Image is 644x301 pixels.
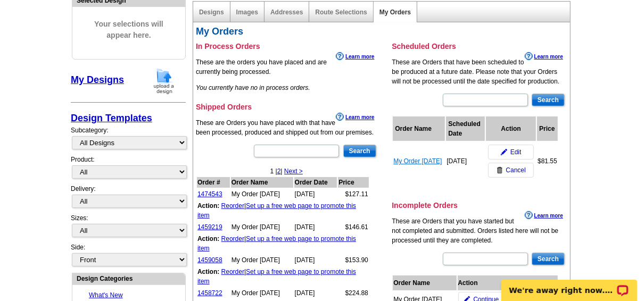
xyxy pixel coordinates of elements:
[393,157,442,165] a: My Order [DATE]
[537,116,558,141] th: Price
[458,275,558,290] th: Action
[236,9,258,16] a: Images
[197,256,222,264] a: 1459058
[497,167,503,173] img: trashcan-icon.gif
[231,255,293,265] td: My Order [DATE]
[197,235,356,252] a: Set up a free web page to promote this item
[197,202,219,210] b: Action:
[294,288,337,298] td: [DATE]
[393,275,457,290] th: Order Name
[336,113,374,121] a: Learn more
[532,94,565,106] input: Search
[197,190,222,198] a: 1474543
[294,222,337,232] td: [DATE]
[196,84,310,91] em: You currently have no in process orders.
[197,200,369,221] td: |
[270,9,303,16] a: Addresses
[199,9,224,16] a: Designs
[197,202,356,219] a: Set up a free web page to promote this item
[392,57,566,86] p: These are Orders that have been scheduled to be produced at a future date. Please note that your ...
[338,177,369,188] th: Price
[294,177,337,188] th: Order Date
[72,273,185,283] div: Design Categories
[231,177,293,188] th: Order Name
[338,189,369,199] td: $127.11
[393,116,445,141] th: Order Name
[196,26,566,38] h2: My Orders
[71,184,186,213] div: Delivery:
[336,52,374,61] a: Learn more
[221,268,244,275] a: Reorder
[446,142,485,180] td: [DATE]
[506,165,526,175] span: Cancel
[197,233,369,254] td: |
[197,266,369,287] td: |
[221,235,244,243] a: Reorder
[532,253,565,265] input: Search
[196,118,377,137] p: These are Orders you have placed with that have been processed, produced and shipped out from our...
[197,177,230,188] th: Order #
[284,168,303,175] a: Next >
[89,291,123,299] a: What's New
[80,8,177,52] span: Your selections will appear here.
[196,166,377,176] div: 1 | |
[338,222,369,232] td: $146.61
[525,52,563,61] a: Learn more
[392,41,566,51] h3: Scheduled Orders
[231,189,293,199] td: My Order [DATE]
[501,149,507,155] img: pencil-icon.gif
[197,289,222,297] a: 1458722
[231,222,293,232] td: My Order [DATE]
[510,147,522,157] span: Edit
[71,113,152,123] a: Design Templates
[196,57,377,77] p: These are the orders you have placed and are currently being processed.
[196,41,377,51] h3: In Process Orders
[221,202,244,210] a: Reorder
[231,288,293,298] td: My Order [DATE]
[315,9,367,16] a: Route Selections
[71,155,186,184] div: Product:
[197,223,222,231] a: 1459219
[494,267,644,301] iframe: LiveChat chat widget
[71,213,186,243] div: Sizes:
[277,168,281,175] a: 2
[196,102,377,112] h3: Shipped Orders
[488,145,534,160] a: Edit
[197,268,356,285] a: Set up a free web page to promote this item
[197,235,219,243] b: Action:
[71,74,124,85] a: My Designs
[392,216,566,245] p: These are Orders that you have started but not completed and submitted. Orders listed here will n...
[343,145,376,157] input: Search
[392,200,566,210] h3: Incomplete Orders
[338,288,369,298] td: $224.88
[294,255,337,265] td: [DATE]
[446,116,485,141] th: Scheduled Date
[338,255,369,265] td: $153.90
[71,243,186,267] div: Side:
[525,211,563,220] a: Learn more
[486,116,536,141] th: Action
[537,142,558,180] td: $81.55
[150,68,178,95] img: upload-design
[379,9,411,16] a: My Orders
[294,189,337,199] td: [DATE]
[71,126,186,155] div: Subcategory:
[197,268,219,275] b: Action:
